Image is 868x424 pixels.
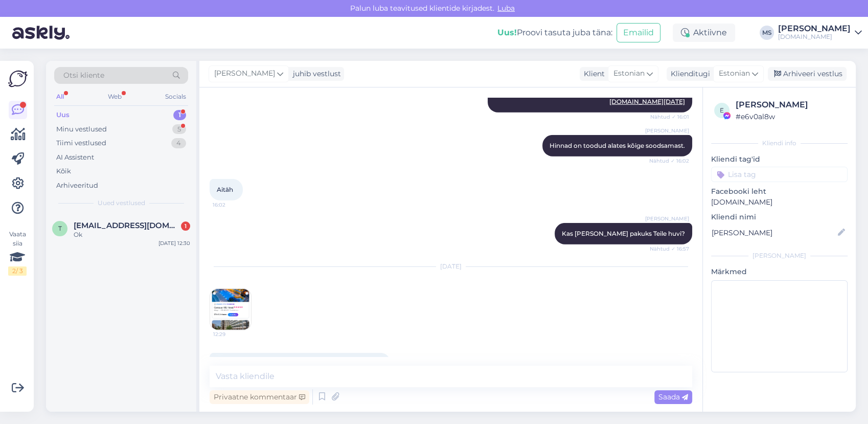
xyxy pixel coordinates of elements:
p: Kliendi tag'id [711,154,848,165]
span: [PERSON_NAME] [645,127,689,135]
div: Privaatne kommentaar [210,390,309,404]
div: juhib vestlust [289,69,341,79]
span: tarmokiv@gmail.com [74,221,180,230]
div: Klienditugi [667,69,710,79]
span: Hinnad on toodud alates kõige soodsamast. [550,142,685,149]
div: 4 [171,138,186,148]
span: t [58,225,62,232]
span: e [720,106,724,114]
span: Kas [PERSON_NAME] pakuks Teile huvi? [562,230,685,237]
span: Luba [494,4,518,13]
div: [PERSON_NAME] [711,251,848,260]
div: Proovi tasuta juba täna: [497,27,612,39]
span: Otsi kliente [63,70,104,81]
div: # e6v0al8w [736,111,844,122]
div: [DATE] [210,262,692,271]
div: Minu vestlused [56,124,107,135]
div: MS [760,26,774,40]
span: Uued vestlused [98,198,145,208]
span: [PERSON_NAME] [645,215,689,222]
div: Vaata siia [8,230,27,276]
div: 5 [172,124,186,135]
p: Märkmed [711,266,848,277]
input: Lisa tag [711,167,848,182]
b: Uus! [497,28,517,37]
div: [PERSON_NAME] [736,99,844,111]
div: [DATE] 12:30 [158,239,190,247]
button: Emailid [616,23,660,42]
div: Web [106,90,124,103]
div: Uus [56,110,70,120]
div: [PERSON_NAME] [778,25,851,33]
p: Kliendi nimi [711,212,848,222]
p: [DOMAIN_NAME] [711,197,848,208]
span: Nähtud ✓ 16:01 [650,113,689,121]
div: [DOMAIN_NAME] [778,33,851,41]
a: [PERSON_NAME][DOMAIN_NAME] [778,25,862,41]
img: Askly Logo [8,69,28,88]
div: Tiimi vestlused [56,138,106,148]
div: AI Assistent [56,152,94,163]
div: Arhiveeritud [56,181,98,191]
span: Estonian [613,68,645,79]
div: All [54,90,66,103]
div: Socials [163,90,188,103]
span: 12:29 [213,330,252,338]
div: 2 / 3 [8,266,27,276]
div: 1 [173,110,186,120]
span: [PERSON_NAME] [214,68,275,79]
div: 1 [181,221,190,231]
img: Attachment [210,289,251,330]
span: Nähtud ✓ 16:57 [650,245,689,253]
div: Kliendi info [711,139,848,148]
div: Aktiivne [673,24,735,42]
span: Saada [658,392,688,401]
span: 16:02 [213,201,251,209]
div: Ok [74,230,190,239]
div: Kõik [56,166,71,176]
span: Nähtud ✓ 16:02 [649,157,689,165]
div: Arhiveeri vestlus [768,67,847,81]
span: Estonian [719,68,750,79]
div: Klient [580,69,605,79]
input: Lisa nimi [712,227,836,238]
p: Facebooki leht [711,186,848,197]
span: Aitäh [217,186,233,193]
